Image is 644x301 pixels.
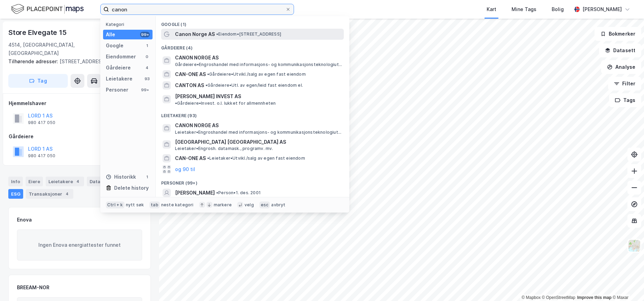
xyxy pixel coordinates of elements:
[156,107,349,120] div: Leietakere (93)
[109,4,285,15] input: Søk på adresse, matrikkel, gårdeiere, leietakere eller personer
[175,189,215,197] span: [PERSON_NAME]
[245,202,254,208] div: velg
[175,70,206,78] span: CAN-ONE AS
[577,295,611,300] a: Improve this map
[140,87,150,93] div: 99+
[26,177,43,186] div: Eiere
[26,189,73,199] div: Transaksjoner
[601,60,641,74] button: Analyse
[175,165,195,173] button: og 90 til
[205,83,303,88] span: Gårdeiere • Utl. av egen/leid fast eiendom el.
[46,177,84,186] div: Leietakere
[512,5,536,13] div: Mine Tags
[106,30,115,39] div: Alle
[106,53,136,61] div: Eiendommer
[126,202,144,208] div: nytt søk
[216,190,218,195] span: •
[205,83,208,88] span: •
[8,58,59,64] span: Tilhørende adresser:
[106,41,123,50] div: Google
[207,72,306,77] span: Gårdeiere • Utvikl./salg av egen fast eiendom
[599,44,641,57] button: Datasett
[175,62,342,67] span: Gårdeiere • Engroshandel med informasjons- og kommunikasjonsteknologiutstyr
[175,92,241,101] span: [PERSON_NAME] INVEST AS
[8,74,68,88] button: Tag
[216,190,261,196] span: Person • 1. des. 2001
[175,130,342,135] span: Leietaker • Engroshandel med informasjons- og kommunikasjonsteknologiutstyr
[17,283,49,292] div: BREEAM-NOR
[175,146,273,151] span: Leietaker • Engrosh. datamask., programv. mv.
[106,22,153,27] div: Kategori
[207,72,209,77] span: •
[114,184,149,192] div: Delete history
[144,65,150,70] div: 4
[8,57,145,66] div: [STREET_ADDRESS]
[175,81,204,90] span: CANTON AS
[106,75,132,83] div: Leietakere
[175,101,276,106] span: Gårdeiere • Invest. o.l. lukket for allmennheten
[28,153,55,159] div: 980 417 050
[140,32,150,37] div: 99+
[8,27,68,38] div: Store Elvegate 15
[156,16,349,29] div: Google (1)
[106,173,136,181] div: Historikk
[552,5,564,13] div: Bolig
[609,268,644,301] div: Kontrollprogram for chat
[582,5,622,13] div: [PERSON_NAME]
[207,156,305,161] span: Leietaker • Utvikl./salg av egen fast eiendom
[8,41,108,57] div: 4514, [GEOGRAPHIC_DATA], [GEOGRAPHIC_DATA]
[259,201,270,208] div: esc
[149,201,160,208] div: tab
[17,216,32,224] div: Enova
[9,99,150,107] div: Hjemmelshaver
[144,76,150,82] div: 93
[74,178,81,185] div: 4
[87,177,113,186] div: Datasett
[64,190,71,197] div: 4
[522,295,541,300] a: Mapbox
[161,202,194,208] div: neste kategori
[17,229,142,261] div: Ingen Enova energiattester funnet
[595,27,641,41] button: Bokmerker
[175,101,177,106] span: •
[214,202,232,208] div: markere
[106,64,131,72] div: Gårdeiere
[542,295,576,300] a: OpenStreetMap
[8,177,23,186] div: Info
[271,202,285,208] div: avbryt
[106,201,125,208] div: Ctrl + k
[175,54,341,62] span: CANON NORGE AS
[608,77,641,91] button: Filter
[8,189,23,199] div: ESG
[144,43,150,48] div: 1
[106,86,128,94] div: Personer
[175,121,341,130] span: CANON NORGE AS
[609,93,641,107] button: Tags
[11,3,84,15] img: logo.f888ab2527a4732fd821a326f86c7f29.svg
[207,156,209,161] span: •
[175,154,206,162] span: CAN-ONE AS
[609,268,644,301] iframe: Chat Widget
[9,132,150,141] div: Gårdeiere
[156,175,349,187] div: Personer (99+)
[216,31,218,37] span: •
[175,138,341,146] span: [GEOGRAPHIC_DATA] [GEOGRAPHIC_DATA] AS
[144,54,150,59] div: 0
[144,174,150,180] div: 1
[175,30,215,38] span: Canon Norge AS
[628,239,641,252] img: Z
[216,31,281,37] span: Eiendom • [STREET_ADDRESS]
[487,5,496,13] div: Kart
[28,120,55,125] div: 980 417 050
[156,40,349,52] div: Gårdeiere (4)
